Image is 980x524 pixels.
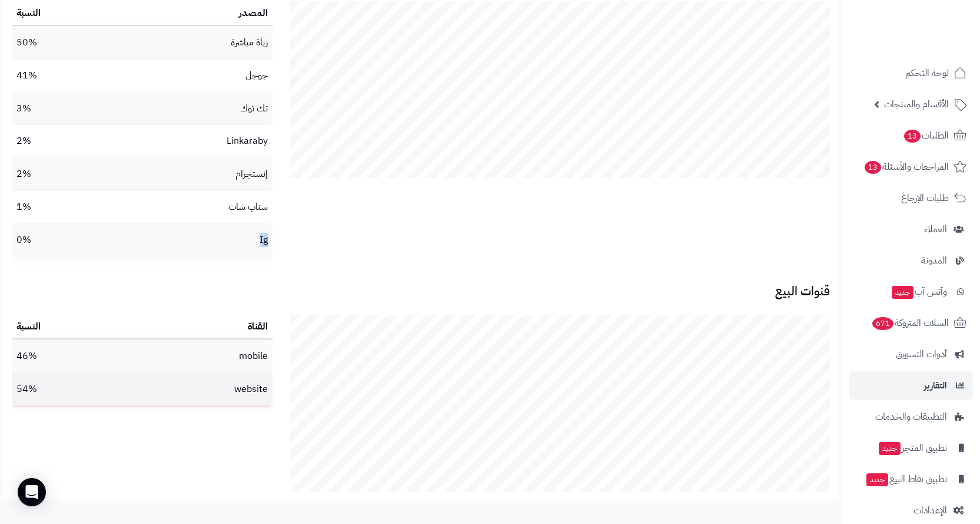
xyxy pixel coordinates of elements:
[849,184,973,212] a: طلبات الإرجاع
[849,340,973,368] a: أدوات التسويق
[901,190,949,206] span: طلبات الإرجاع
[905,65,949,81] span: لوحة التحكم
[116,27,273,59] td: زياة مباشرة
[903,127,949,144] span: الطلبات
[12,27,116,59] td: 50%
[896,346,947,362] span: أدوات التسويق
[913,502,947,519] span: الإعدادات
[849,246,973,275] a: المدونة
[12,93,116,125] td: 3%
[872,317,893,330] span: 671
[18,478,46,506] div: Open Intercom Messenger
[849,309,973,337] a: السلات المتروكة671
[900,33,969,58] img: logo-2.png
[12,2,116,26] th: النسبة
[879,442,901,455] span: جديد
[891,284,947,300] span: وآتس آب
[126,340,273,373] td: mobile
[12,224,116,256] td: 0%
[904,130,921,143] span: 13
[849,59,973,87] a: لوحة التحكم
[875,408,947,425] span: التطبيقات والخدمات
[849,465,973,493] a: تطبيق نقاط البيعجديد
[126,315,273,340] th: القناة
[866,473,888,486] span: جديد
[12,315,126,340] th: النسبة
[849,434,973,462] a: تطبيق المتجرجديد
[871,315,949,331] span: السلات المتروكة
[116,93,273,125] td: تك توك
[865,471,947,487] span: تطبيق نقاط البيع
[921,252,947,269] span: المدونة
[116,191,273,223] td: سناب شات
[126,373,273,406] td: website
[12,125,116,157] td: 2%
[12,340,126,373] td: 46%
[849,278,973,306] a: وآتس آبجديد
[12,60,116,92] td: 41%
[12,158,116,190] td: 2%
[878,440,947,456] span: تطبيق المتجر
[849,215,973,243] a: العملاء
[116,60,273,92] td: جوجل
[12,191,116,223] td: 1%
[116,2,273,26] th: المصدر
[116,158,273,190] td: إنستجرام
[12,285,830,298] h3: قنوات البيع
[865,161,881,174] span: 13
[12,373,126,406] td: 54%
[849,153,973,181] a: المراجعات والأسئلة13
[924,221,947,238] span: العملاء
[892,286,913,299] span: جديد
[116,224,273,256] td: Ig
[116,125,273,157] td: Linkaraby
[849,403,973,431] a: التطبيقات والخدمات
[863,159,949,175] span: المراجعات والأسئلة
[849,121,973,150] a: الطلبات13
[849,371,973,400] a: التقارير
[884,96,949,113] span: الأقسام والمنتجات
[924,377,947,394] span: التقارير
